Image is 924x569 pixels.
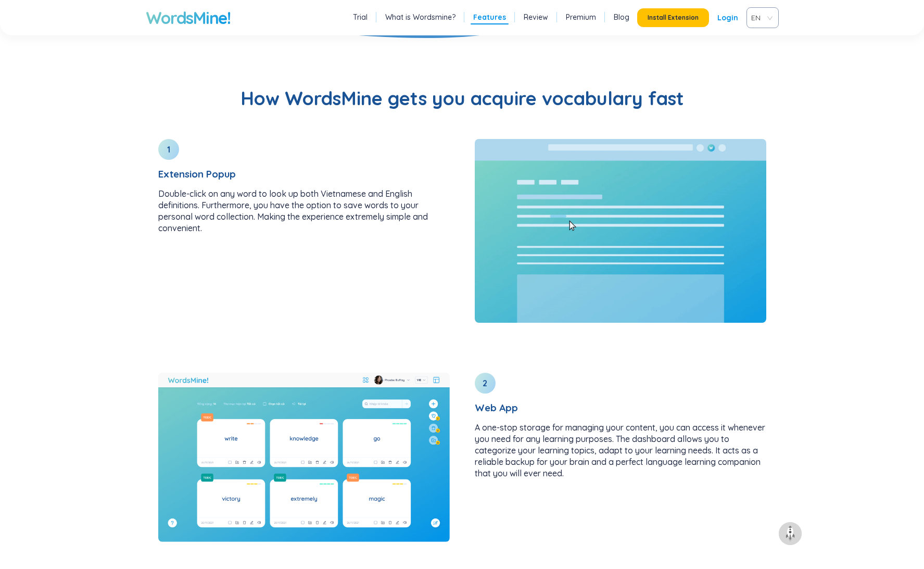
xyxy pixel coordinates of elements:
[473,12,506,22] a: Features
[524,12,548,22] a: Review
[158,139,179,160] div: 1
[566,12,596,22] a: Premium
[475,422,766,479] p: A one-stop storage for managing your content, you can access it whenever you need for any learnin...
[158,188,450,234] p: Double-click on any word to look up both Vietnamese and English definitions. Furthermore, you hav...
[637,8,709,27] button: Install Extension
[353,12,368,22] a: Trial
[475,373,496,394] div: 2
[158,168,450,180] h3: Extension Popup
[751,10,770,26] span: VIE
[385,12,455,22] a: What is Wordsmine?
[648,14,699,22] span: Install Extension
[475,402,766,413] h3: Web App
[475,139,766,323] img: How WordsMine gets you acquire vocabulary fast
[782,525,799,542] img: to top
[717,8,738,27] a: Login
[146,86,779,111] h2: How WordsMine gets you acquire vocabulary fast
[146,7,231,28] a: WordsMine!
[158,373,450,542] img: Web App
[614,12,629,22] a: Blog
